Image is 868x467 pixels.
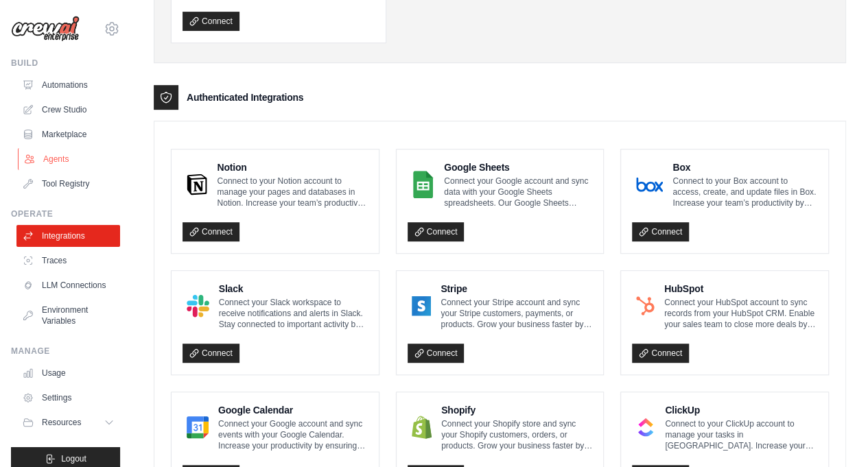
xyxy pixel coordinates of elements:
[187,91,303,104] h3: Authenticated Integrations
[217,176,367,208] p: Connect to your Notion account to manage your pages and databases in Notion. Increase your team’s...
[16,74,120,96] a: Automations
[672,176,817,208] p: Connect to your Box account to access, create, and update files in Box. Increase your team’s prod...
[183,344,239,363] a: Connect
[441,297,592,330] p: Connect your Stripe account and sync your Stripe customers, payments, or products. Grow your busi...
[187,171,207,198] img: Notion Logo
[412,292,432,320] img: Stripe Logo
[217,160,367,174] h4: Notion
[218,418,368,451] p: Connect your Google account and sync events with your Google Calendar. Increase your productivity...
[412,414,432,441] img: Shopify Logo
[664,282,817,296] h4: HubSpot
[636,171,663,198] img: Box Logo
[218,403,368,417] h4: Google Calendar
[16,250,120,272] a: Traces
[16,274,120,296] a: LLM Connections
[672,160,817,174] h4: Box
[664,297,817,330] p: Connect your HubSpot account to sync records from your HubSpot CRM. Enable your sales team to clo...
[11,346,120,357] div: Manage
[16,362,120,384] a: Usage
[441,282,592,296] h4: Stripe
[16,99,120,121] a: Crew Studio
[408,344,465,363] a: Connect
[11,58,120,69] div: Build
[11,16,80,42] img: Logo
[441,418,592,451] p: Connect your Shopify store and sync your Shopify customers, orders, or products. Grow your busine...
[183,222,239,241] a: Connect
[18,148,121,170] a: Agents
[219,297,368,330] p: Connect your Slack workspace to receive notifications and alerts in Slack. Stay connected to impo...
[408,222,465,241] a: Connect
[16,411,120,433] button: Resources
[16,387,120,409] a: Settings
[636,292,655,320] img: HubSpot Logo
[632,344,689,363] a: Connect
[441,403,592,417] h4: Shopify
[444,176,592,208] p: Connect your Google account and sync data with your Google Sheets spreadsheets. Our Google Sheets...
[16,123,120,145] a: Marketplace
[16,225,120,247] a: Integrations
[412,171,435,198] img: Google Sheets Logo
[183,12,239,31] a: Connect
[187,414,209,441] img: Google Calendar Logo
[11,208,120,219] div: Operate
[61,453,86,464] span: Logout
[665,403,817,417] h4: ClickUp
[632,222,689,241] a: Connect
[16,299,120,332] a: Environment Variables
[636,414,655,441] img: ClickUp Logo
[219,282,368,296] h4: Slack
[187,292,209,320] img: Slack Logo
[16,173,120,195] a: Tool Registry
[42,417,81,428] span: Resources
[665,418,817,451] p: Connect to your ClickUp account to manage your tasks in [GEOGRAPHIC_DATA]. Increase your team’s p...
[444,160,592,174] h4: Google Sheets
